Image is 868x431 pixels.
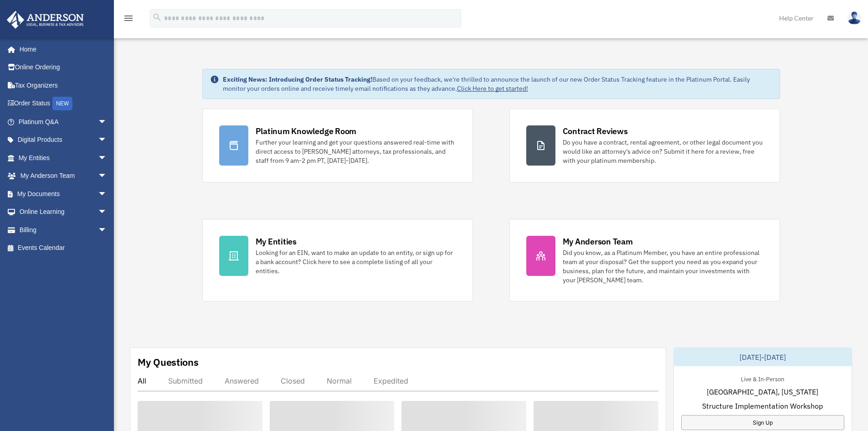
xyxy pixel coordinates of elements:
[6,58,121,77] a: Online Ordering
[6,113,121,131] a: Platinum Q&Aarrow_drop_down
[152,12,162,22] i: search
[98,185,116,203] span: arrow_drop_down
[223,75,372,83] strong: Exciting News: Introducing Order Status Tracking!
[327,376,352,385] div: Normal
[509,219,780,301] a: My Anderson Team Did you know, as a Platinum Member, you have an entire professional team at your...
[563,248,763,285] div: Did you know, as a Platinum Member, you have an entire professional team at your disposal? Get th...
[707,386,818,397] span: [GEOGRAPHIC_DATA], [US_STATE]
[225,376,259,385] div: Answered
[563,125,628,137] div: Contract Reviews
[457,84,528,93] a: Click Here to get started!
[6,185,121,203] a: My Documentsarrow_drop_down
[563,138,763,165] div: Do you have a contract, rental agreement, or other legal document you would like an attorney's ad...
[52,97,72,110] div: NEW
[6,149,121,167] a: My Entitiesarrow_drop_down
[681,415,844,430] a: Sign Up
[6,167,121,185] a: My Anderson Teamarrow_drop_down
[4,11,87,29] img: Anderson Advisors Platinum Portal
[6,221,121,239] a: Billingarrow_drop_down
[98,131,116,150] span: arrow_drop_down
[6,94,121,113] a: Order StatusNEW
[138,355,199,369] div: My Questions
[6,203,121,221] a: Online Learningarrow_drop_down
[223,75,772,93] div: Based on your feedback, we're thrilled to announce the launch of our new Order Status Tracking fe...
[563,236,633,247] div: My Anderson Team
[256,236,297,247] div: My Entities
[674,348,852,366] div: [DATE]-[DATE]
[6,40,116,58] a: Home
[256,125,357,137] div: Platinum Knowledge Room
[168,376,203,385] div: Submitted
[98,167,116,186] span: arrow_drop_down
[6,131,121,149] a: Digital Productsarrow_drop_down
[281,376,305,385] div: Closed
[509,109,780,182] a: Contract Reviews Do you have a contract, rental agreement, or other legal document you would like...
[6,239,121,257] a: Events Calendar
[202,219,473,301] a: My Entities Looking for an EIN, want to make an update to an entity, or sign up for a bank accoun...
[734,374,791,383] div: Live & In-Person
[847,11,861,25] img: User Pic
[374,376,408,385] div: Expedited
[123,16,134,24] a: menu
[202,109,473,182] a: Platinum Knowledge Room Further your learning and get your questions answered real-time with dire...
[138,376,146,385] div: All
[123,13,134,24] i: menu
[98,203,116,222] span: arrow_drop_down
[256,248,456,275] div: Looking for an EIN, want to make an update to an entity, or sign up for a bank account? Click her...
[98,113,116,131] span: arrow_drop_down
[98,149,116,167] span: arrow_drop_down
[6,76,121,94] a: Tax Organizers
[98,221,116,239] span: arrow_drop_down
[702,400,823,411] span: Structure Implementation Workshop
[256,138,456,165] div: Further your learning and get your questions answered real-time with direct access to [PERSON_NAM...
